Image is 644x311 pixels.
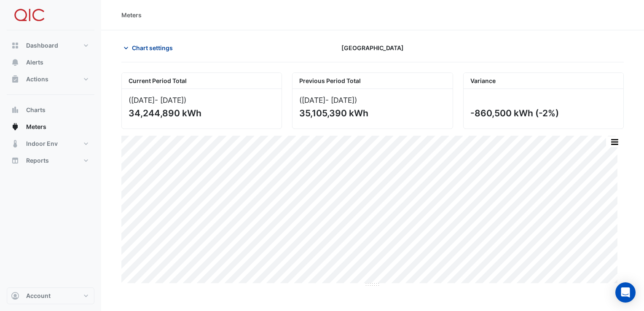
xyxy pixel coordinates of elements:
[615,282,636,303] div: Open Intercom Messenger
[132,43,173,52] span: Chart settings
[11,106,19,114] app-icon: Charts
[7,54,94,71] button: Alerts
[7,135,94,152] button: Indoor Env
[299,96,445,105] div: ([DATE] )
[7,152,94,169] button: Reports
[26,106,46,114] span: Charts
[155,96,184,105] span: - [DATE]
[7,37,94,54] button: Dashboard
[11,123,19,131] app-icon: Meters
[26,58,43,67] span: Alerts
[7,102,94,118] button: Charts
[121,40,178,55] button: Chart settings
[129,108,273,118] div: 34,244,890 kWh
[470,108,615,118] div: -860,500 kWh (-2%)
[606,137,623,147] button: More Options
[11,139,19,148] app-icon: Indoor Env
[26,75,48,83] span: Actions
[341,43,404,52] span: [GEOGRAPHIC_DATA]
[121,11,142,19] div: Meters
[26,156,49,165] span: Reports
[11,58,19,67] app-icon: Alerts
[26,139,58,148] span: Indoor Env
[299,108,444,118] div: 35,105,390 kWh
[292,73,452,89] div: Previous Period Total
[10,7,48,24] img: Company Logo
[464,73,623,89] div: Variance
[26,41,58,50] span: Dashboard
[26,292,51,300] span: Account
[325,96,354,105] span: - [DATE]
[11,41,19,50] app-icon: Dashboard
[7,71,94,88] button: Actions
[122,73,282,89] div: Current Period Total
[11,75,19,83] app-icon: Actions
[11,156,19,165] app-icon: Reports
[7,118,94,135] button: Meters
[7,287,94,304] button: Account
[129,96,275,105] div: ([DATE] )
[26,123,46,131] span: Meters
